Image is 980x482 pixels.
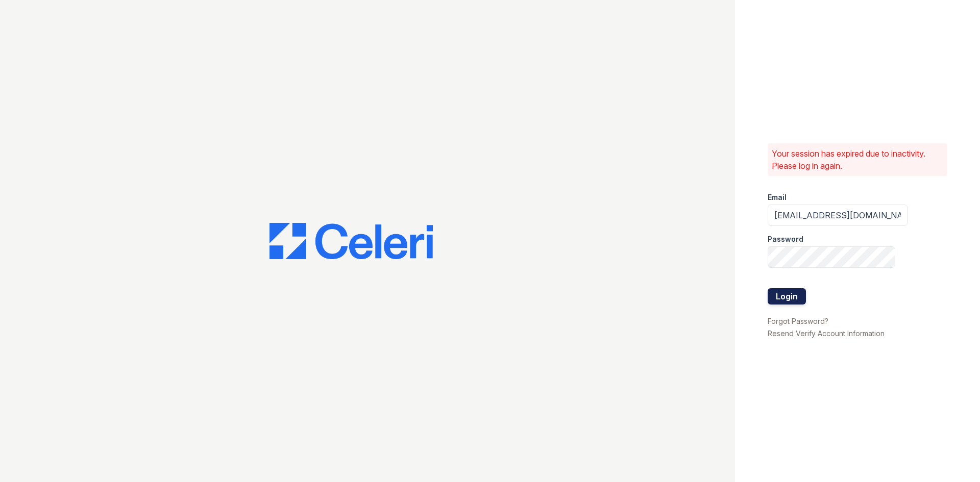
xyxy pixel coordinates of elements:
[768,288,806,305] button: Login
[768,317,828,325] a: Forgot Password?
[768,234,803,244] label: Password
[768,329,885,338] a: Resend Verify Account Information
[768,192,787,202] label: Email
[269,223,433,260] img: CE_Logo_Blue-a8612792a0a2168367f1c8372b55b34899dd931a85d93a1a3d3e32e68fde9ad4.png
[772,147,943,172] p: Your session has expired due to inactivity. Please log in again.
